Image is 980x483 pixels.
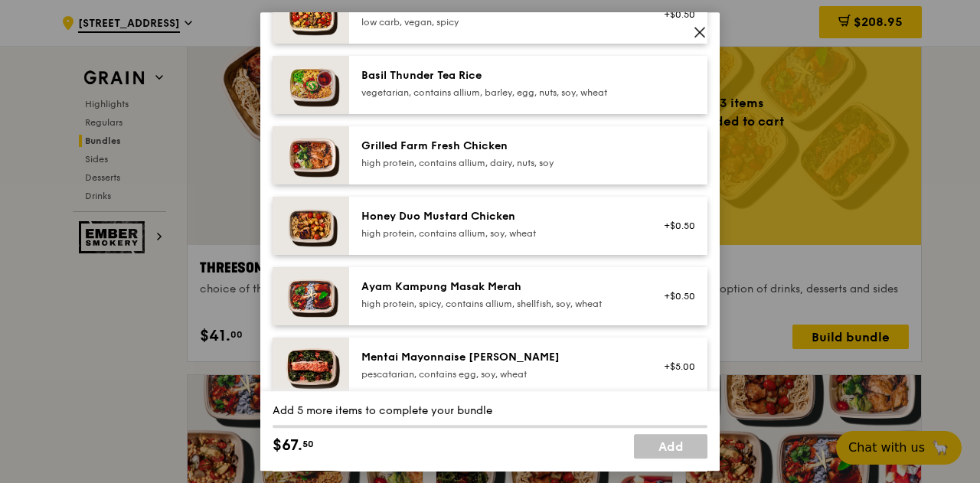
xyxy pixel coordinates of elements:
div: high protein, contains allium, soy, wheat [361,227,636,240]
img: daily_normal_HORZ-Basil-Thunder-Tea-Rice.jpg [273,56,349,114]
div: +$5.00 [655,361,695,373]
span: $67. [273,434,302,457]
div: high protein, contains allium, dairy, nuts, soy [361,157,636,169]
img: daily_normal_HORZ-Grilled-Farm-Fresh-Chicken.jpg [273,126,349,184]
div: Grilled Farm Fresh Chicken [361,139,636,154]
div: +$0.50 [655,8,695,21]
a: Add [634,434,707,459]
span: 50 [302,438,314,450]
div: low carb, vegan, spicy [361,16,636,28]
img: daily_normal_Mentai-Mayonnaise-Aburi-Salmon-HORZ.jpg [273,338,349,396]
div: +$0.50 [655,220,695,232]
div: Mentai Mayonnaise [PERSON_NAME] [361,350,636,365]
div: Honey Duo Mustard Chicken [361,209,636,224]
div: pescatarian, contains egg, soy, wheat [361,368,636,380]
div: Add 5 more items to complete your bundle [273,403,707,419]
div: vegetarian, contains allium, barley, egg, nuts, soy, wheat [361,86,636,99]
div: Ayam Kampung Masak Merah [361,279,636,295]
img: daily_normal_Ayam_Kampung_Masak_Merah_Horizontal_.jpg [273,267,349,325]
div: Basil Thunder Tea Rice [361,68,636,83]
div: high protein, spicy, contains allium, shellfish, soy, wheat [361,298,636,310]
div: +$0.50 [655,290,695,302]
img: daily_normal_Honey_Duo_Mustard_Chicken__Horizontal_.jpg [273,197,349,255]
